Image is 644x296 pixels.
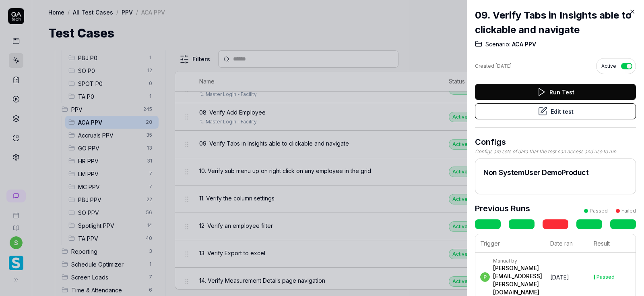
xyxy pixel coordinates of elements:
[475,63,512,70] div: Created
[545,234,589,253] th: Date ran
[550,274,569,281] time: [DATE]
[493,258,542,264] div: Manual by
[475,202,530,215] h3: Previous Runs
[475,103,636,119] button: Edit test
[480,272,490,282] span: p
[601,63,616,70] span: Active
[475,84,636,100] button: Run Test
[475,234,545,253] th: Trigger
[590,207,608,215] div: Passed
[475,8,636,37] h2: 09. Verify Tabs in Insights able to clickable and navigate
[483,167,627,178] h2: Non SystemUser DemoProduct
[475,148,636,155] div: Configs are sets of data that the test can access and use to run
[495,63,512,69] time: [DATE]
[597,275,615,279] div: Passed
[621,207,636,215] div: Failed
[589,234,636,253] th: Result
[510,40,536,48] span: ACA PPV
[475,136,636,148] h3: Configs
[485,40,510,48] span: Scenario:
